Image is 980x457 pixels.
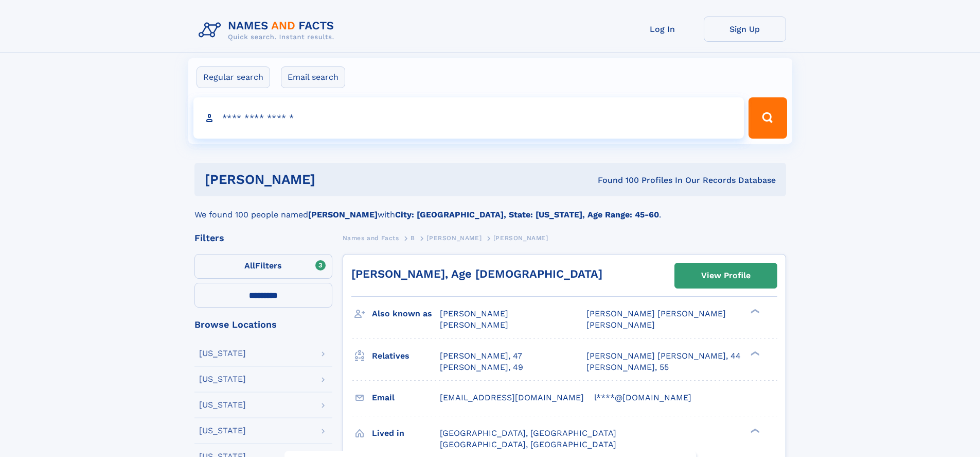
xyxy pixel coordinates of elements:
[440,309,508,318] span: [PERSON_NAME]
[194,16,343,44] img: Logo Names and Facts
[372,305,440,323] h3: Also known as
[426,231,482,244] a: [PERSON_NAME]
[281,66,345,88] label: Email search
[197,66,270,88] label: Regular search
[395,210,659,219] b: City: [GEOGRAPHIC_DATA], State: [US_STATE], Age Range: 45-60
[440,393,584,402] span: [EMAIL_ADDRESS][DOMAIN_NAME]
[749,97,787,139] button: Search Button
[586,362,669,373] a: [PERSON_NAME], 55
[194,254,332,279] label: Filters
[372,425,440,442] h3: Lived in
[199,427,246,435] div: [US_STATE]
[440,350,522,362] a: [PERSON_NAME], 47
[440,428,616,438] span: [GEOGRAPHIC_DATA], [GEOGRAPHIC_DATA]
[199,401,246,409] div: [US_STATE]
[748,308,760,315] div: ❯
[493,234,548,242] span: [PERSON_NAME]
[456,175,776,186] div: Found 100 Profiles In Our Records Database
[351,267,602,280] a: [PERSON_NAME], Age [DEMOGRAPHIC_DATA]
[586,309,726,318] span: [PERSON_NAME] [PERSON_NAME]
[440,439,616,449] span: [GEOGRAPHIC_DATA], [GEOGRAPHIC_DATA]
[621,16,704,42] a: Log In
[701,264,751,287] div: View Profile
[440,362,523,373] a: [PERSON_NAME], 49
[199,375,246,383] div: [US_STATE]
[675,263,777,288] a: View Profile
[205,173,457,186] h1: [PERSON_NAME]
[372,389,440,407] h3: Email
[372,347,440,365] h3: Relatives
[586,320,655,330] span: [PERSON_NAME]
[748,427,760,434] div: ❯
[586,350,741,362] a: [PERSON_NAME] [PERSON_NAME], 44
[194,320,332,329] div: Browse Locations
[308,210,378,219] b: [PERSON_NAME]
[440,320,508,330] span: [PERSON_NAME]
[426,234,482,242] span: [PERSON_NAME]
[194,196,786,221] div: We found 100 people named with .
[194,233,332,243] div: Filters
[704,16,786,42] a: Sign Up
[411,231,415,244] a: B
[244,261,255,270] span: All
[411,234,415,242] span: B
[199,349,246,358] div: [US_STATE]
[343,231,399,244] a: Names and Facts
[748,350,760,357] div: ❯
[193,97,744,139] input: search input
